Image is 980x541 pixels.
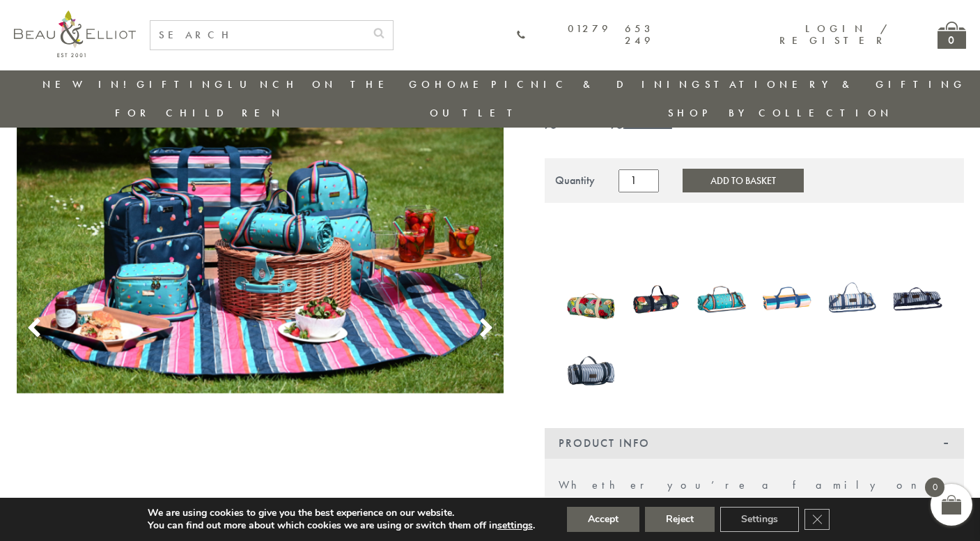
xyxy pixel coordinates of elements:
[567,507,639,532] button: Accept
[696,265,747,332] img: Confetti Picnic Blanket
[761,265,813,332] img: Riviera Picnic Blanket Stripe
[566,337,617,407] a: Three Rivers XL Picnic Blanket
[148,519,535,532] p: You can find out more about which cookies we are using or switch them off in .
[42,77,136,91] a: New in!
[804,509,830,530] button: Close GDPR Cookie Banner
[150,21,365,49] input: SEARCH
[516,23,655,47] a: 01279 653 249
[826,265,878,335] a: St Ives Picnic Blanket
[566,264,617,333] img: Sarah Kelleher Picnic Blanket Teal
[761,265,813,335] a: Riviera Picnic Blanket Stripe
[630,263,682,337] a: Strawberries & Cream Large Quilted Picnic Blanket.
[555,174,595,187] div: Quantity
[542,211,754,245] iframe: Secure express checkout frame
[892,265,943,332] img: Three Rivers XL Picnic Blanket
[683,169,804,192] button: Add to Basket
[755,211,967,245] iframe: Secure express checkout frame
[491,77,704,91] a: Picnic & Dining
[925,478,944,497] span: 0
[14,10,136,57] img: logo
[826,265,878,332] img: St Ives Picnic Blanket
[566,264,617,336] a: Sarah Kelleher Picnic Blanket Teal
[668,106,893,120] a: Shop by collection
[137,77,227,91] a: Gifting
[435,77,490,91] a: Home
[497,519,533,532] button: settings
[115,106,284,120] a: For Children
[938,22,966,49] a: 0
[720,507,799,532] button: Settings
[566,337,617,404] img: Three Rivers XL Picnic Blanket
[630,263,682,334] img: Strawberries & Cream Large Quilted Picnic Blanket.
[779,22,889,47] a: Login / Register
[705,77,966,91] a: Stationery & Gifting
[228,77,434,91] a: Lunch On The Go
[892,265,943,335] a: Three Rivers XL Picnic Blanket
[430,106,522,120] a: Outlet
[645,507,715,532] button: Reject
[17,68,504,393] img: Confetti Picnic Blanket - Round picnic blanket
[696,265,747,335] a: Confetti Picnic Blanket
[545,428,964,459] div: Product Info
[619,169,659,192] input: Product quantity
[148,507,535,519] p: We are using cookies to give you the best experience on our website.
